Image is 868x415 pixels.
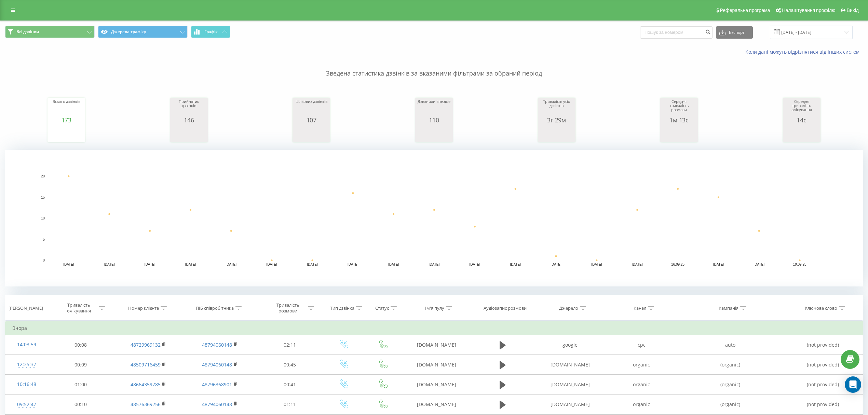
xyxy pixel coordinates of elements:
a: 48794060148 [202,342,232,348]
div: Аудіозапис розмови [484,305,527,311]
text: 20 [41,174,45,178]
td: (organic) [677,355,783,375]
text: [DATE] [429,263,440,266]
button: Всі дзвінки [5,26,95,38]
td: (not provided) [783,355,863,375]
div: Кампанія [719,305,738,311]
div: Джерело [559,305,578,311]
text: [DATE] [226,263,237,266]
td: organic [606,355,677,375]
div: 09:52:47 [12,398,41,411]
div: A chart. [294,123,328,144]
td: (not provided) [783,335,863,355]
td: (not provided) [783,394,863,414]
p: Зведена статистика дзвінків за вказаними фільтрами за обраний період [5,55,863,78]
input: Пошук за номером [640,26,713,39]
svg: A chart. [5,150,863,286]
td: [DOMAIN_NAME] [402,355,471,375]
td: [DOMAIN_NAME] [534,375,606,394]
text: 16.09.25 [671,263,684,266]
text: [DATE] [145,263,155,266]
td: [DOMAIN_NAME] [534,355,606,375]
div: 1м 13с [662,117,696,123]
td: [DOMAIN_NAME] [402,394,471,414]
text: [DATE] [551,263,561,266]
a: 48794060148 [202,361,232,368]
text: [DATE] [754,263,764,266]
text: 19.09.25 [793,263,806,266]
svg: A chart. [662,123,696,144]
div: Дзвонили вперше [417,99,451,117]
text: 0 [43,258,45,262]
svg: A chart. [49,123,83,144]
a: 48794060148 [202,401,232,407]
div: Тип дзвінка [330,305,354,311]
td: (not provided) [783,375,863,394]
td: 00:09 [48,355,114,375]
div: Всього дзвінків [49,99,83,117]
a: 48664359785 [131,381,161,388]
text: [DATE] [713,263,724,266]
td: 02:11 [257,335,323,355]
span: Реферальна програма [720,8,770,13]
text: [DATE] [63,263,74,266]
text: 15 [41,196,45,199]
div: Open Intercom Messenger [845,376,861,393]
button: Графік [191,26,230,38]
div: 12:35:37 [12,358,41,371]
td: 01:00 [48,375,114,394]
td: cpc [606,335,677,355]
text: [DATE] [388,263,399,266]
td: (organic) [677,375,783,394]
div: Цільових дзвінків [294,99,328,117]
span: Графік [204,29,218,34]
text: [DATE] [632,263,643,266]
text: [DATE] [470,263,480,266]
td: [DOMAIN_NAME] [402,375,471,394]
text: [DATE] [348,263,358,266]
span: Всі дзвінки [16,29,39,35]
td: 00:10 [48,394,114,414]
div: 146 [172,117,206,123]
td: 01:11 [257,394,323,414]
td: Вчора [5,321,863,335]
button: Експорт [716,26,753,39]
div: Номер клієнта [128,305,159,311]
td: auto [677,335,783,355]
td: [DOMAIN_NAME] [534,394,606,414]
text: 10 [41,216,45,220]
div: Ім'я пулу [425,305,444,311]
div: 173 [49,117,83,123]
div: Тривалість очікування [60,302,97,314]
td: 00:08 [48,335,114,355]
text: [DATE] [185,263,196,266]
svg: A chart. [785,123,819,144]
div: 14:03:59 [12,338,41,351]
svg: A chart. [417,123,451,144]
div: 107 [294,117,328,123]
div: Статус [375,305,389,311]
svg: A chart. [172,123,206,144]
td: google [534,335,606,355]
svg: A chart. [540,123,574,144]
td: (organic) [677,394,783,414]
div: Ключове слово [805,305,837,311]
div: 110 [417,117,451,123]
a: 48796368901 [202,381,232,388]
td: 00:45 [257,355,323,375]
text: [DATE] [307,263,318,266]
a: Коли дані можуть відрізнятися вiд інших систем [745,49,863,55]
button: Джерела трафіку [98,26,188,38]
div: Тривалість усіх дзвінків [540,99,574,117]
div: Канал [634,305,646,311]
a: 48576369256 [131,401,161,407]
text: [DATE] [104,263,115,266]
a: 48509716459 [131,361,161,368]
div: Тривалість розмови [270,302,306,314]
div: 3г 29м [540,117,574,123]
